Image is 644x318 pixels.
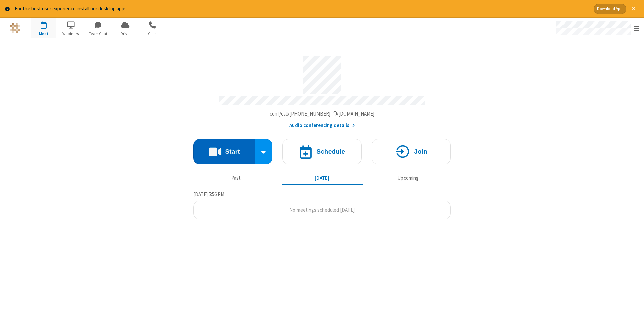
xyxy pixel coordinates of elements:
[368,172,448,185] button: Upcoming
[414,148,427,155] h4: Join
[289,207,355,213] span: No meetings scheduled [DATE]
[193,190,451,219] section: Today's Meetings
[196,172,277,185] button: Past
[270,110,375,117] span: Copy my meeting room link
[2,18,28,38] button: Logo
[10,23,20,33] img: QA Selenium DO NOT DELETE OR CHANGE
[58,31,84,37] span: Webinars
[255,139,273,164] div: Start conference options
[629,4,639,14] button: Close alert
[270,110,375,118] button: Copy my meeting room linkCopy my meeting room link
[282,172,363,185] button: [DATE]
[549,18,644,38] div: Open menu
[289,122,355,129] button: Audio conferencing details
[15,5,589,13] div: For the best user experience install our desktop apps.
[225,148,240,155] h4: Start
[193,51,451,129] section: Account details
[193,139,255,164] button: Start
[193,191,224,197] span: [DATE] 5:56 PM
[113,31,138,37] span: Drive
[140,31,165,37] span: Calls
[282,139,362,164] button: Schedule
[316,148,345,155] h4: Schedule
[372,139,451,164] button: Join
[86,31,111,37] span: Team Chat
[31,31,56,37] span: Meet
[594,4,626,14] button: Download App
